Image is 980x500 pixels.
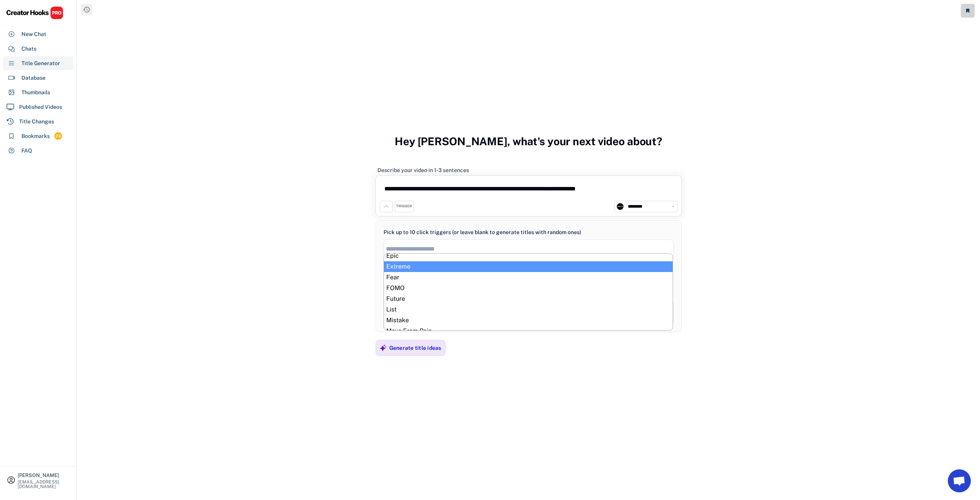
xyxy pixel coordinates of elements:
div: FAQ [21,147,32,155]
div: New Chat [21,30,46,38]
div: Thumbnails [21,89,50,97]
div: Title Generator [21,59,60,67]
div: [EMAIL_ADDRESS][DOMAIN_NAME] [18,480,70,489]
li: Fear [384,272,673,283]
li: Future [384,293,673,304]
div: TRIGGER [396,204,412,209]
div: 24 [54,133,62,139]
div: Published Videos [19,103,62,111]
div: Pick up to 10 click triggers (or leave blank to generate titles with random ones) [384,228,581,236]
li: Extreme [384,261,673,272]
div: [PERSON_NAME] [18,473,70,478]
div: Database [21,74,46,82]
div: Chats [21,45,36,53]
img: channels4_profile.jpg [617,203,624,210]
div: Generate title ideas [389,344,441,351]
li: Mistake [384,315,673,326]
img: CHPRO%20Logo.svg [6,6,64,20]
li: FOMO [384,283,673,293]
div: Title Changes [19,118,54,126]
div: Describe your video in 1-3 sentences [377,167,469,174]
li: List [384,304,673,315]
li: Epic [384,251,673,261]
div: Bookmarks [21,132,50,140]
li: Move From Pain [384,326,673,336]
h3: Hey [PERSON_NAME], what's your next video about? [395,127,662,156]
a: Open chat [948,469,971,492]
